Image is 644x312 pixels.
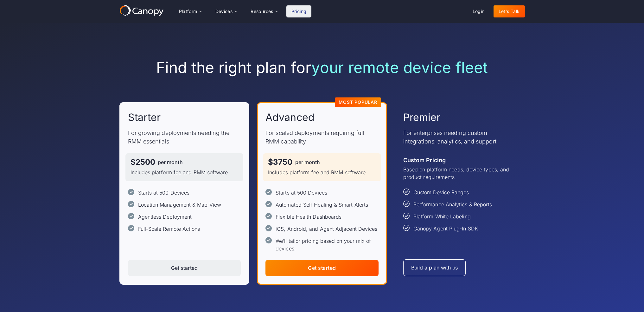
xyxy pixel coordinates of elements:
[276,213,341,221] div: Flexible Health Dashboards
[131,158,155,166] div: $2500
[276,225,377,233] div: iOS, Android, and Agent Adjacent Devices
[128,111,161,124] h2: Starter
[251,9,273,14] div: Resources
[468,5,490,17] a: Login
[411,265,458,271] div: Build a plan with us
[119,58,525,77] h1: Find the right plan for
[276,201,368,209] div: Automated Self Healing & Smart Alerts
[171,265,198,271] div: Get started
[265,129,379,146] p: For scaled deployments requiring full RMM capability
[158,160,183,165] div: per month
[268,158,292,166] div: $3750
[403,156,446,164] div: Custom Pricing
[413,225,478,232] div: Canopy Agent Plug-In SDK
[215,9,233,14] div: Devices
[311,58,488,77] span: your remote device fleet
[413,213,471,220] div: Platform White Labeling
[138,201,221,209] div: Location Management & Map View
[138,189,190,196] div: Starts at 500 Devices
[265,260,379,276] a: Get started
[128,260,241,276] a: Get started
[403,166,516,181] p: Based on platform needs, device types, and product requirements
[131,169,239,176] p: Includes platform fee and RMM software
[276,189,327,196] div: Starts at 500 Devices
[138,213,192,221] div: Agentless Deployment
[179,9,197,14] div: Platform
[403,259,466,276] a: Build a plan with us
[308,265,336,271] div: Get started
[339,100,377,104] div: Most Popular
[276,237,379,252] div: We’ll tailor pricing based on your mix of devices.
[403,129,516,146] p: For enterprises needing custom integrations, analytics, and support
[413,201,492,208] div: Performance Analytics & Reports
[265,111,315,124] h2: Advanced
[128,129,241,146] p: For growing deployments needing the RMM essentials
[138,225,200,233] div: Full-Scale Remote Actions
[286,5,312,17] a: Pricing
[494,5,525,17] a: Let's Talk
[413,189,469,196] div: Custom Device Ranges
[403,111,441,124] h2: Premier
[295,160,320,165] div: per month
[268,169,376,176] p: Includes platform fee and RMM software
